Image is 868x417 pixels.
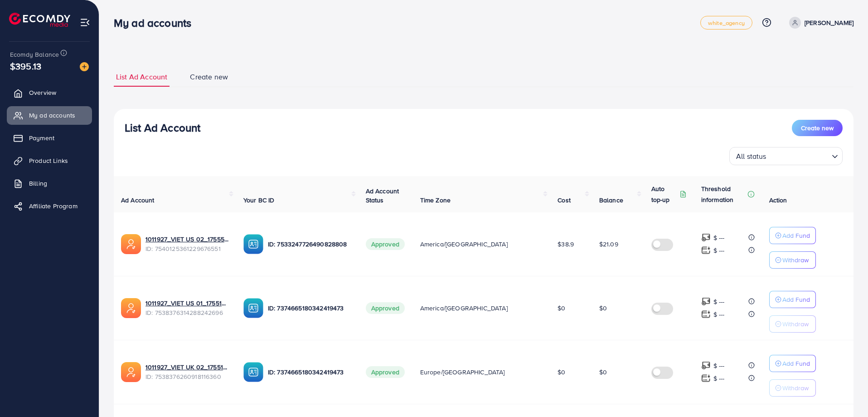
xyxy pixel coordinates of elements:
button: Add Fund [769,291,816,308]
p: Withdraw [782,383,809,393]
p: $ --- [713,373,725,384]
button: Add Fund [769,355,816,372]
p: Withdraw [782,319,809,329]
span: Approved [366,302,405,314]
img: top-up amount [701,297,711,306]
h3: My ad accounts [114,16,199,29]
span: Payment [29,133,54,142]
span: ID: 7538376260918116360 [145,372,229,381]
button: Add Fund [769,227,816,244]
p: Add Fund [782,294,810,305]
span: Ad Account [121,196,155,205]
button: Create new [792,120,843,136]
span: Balance [599,196,623,205]
span: $0 [558,368,565,377]
img: logo [9,13,70,27]
p: ID: 7533247726490828808 [268,239,351,250]
span: $0 [599,304,607,313]
p: ID: 7374665180342419473 [268,303,351,314]
button: Withdraw [769,315,816,333]
p: $ --- [713,245,725,256]
div: <span class='underline'>1011927_VIET UK 02_1755165109842</span></br>7538376260918116360 [145,363,229,381]
img: top-up amount [701,373,711,383]
span: Approved [366,366,405,378]
p: $ --- [713,232,725,243]
img: ic-ads-acc.e4c84228.svg [121,234,141,254]
span: Cost [558,196,571,205]
img: top-up amount [701,361,711,370]
img: ic-ba-acc.ded83a64.svg [243,234,263,254]
span: Europe/[GEOGRAPHIC_DATA] [420,368,505,377]
div: <span class='underline'>1011927_VIET US 02_1755572479473</span></br>7540125361229676551 [145,235,229,253]
img: menu [80,17,90,28]
span: $38.9 [558,240,574,249]
span: $395.13 [10,59,41,73]
span: List Ad Account [116,72,167,82]
p: ID: 7374665180342419473 [268,367,351,378]
span: Overview [29,88,56,97]
img: top-up amount [701,233,711,242]
span: $0 [558,304,565,313]
a: 1011927_VIET US 01_1755165165817 [145,299,229,308]
img: top-up amount [701,245,711,255]
img: ic-ba-acc.ded83a64.svg [243,298,263,318]
a: Product Links [7,152,92,170]
p: Withdraw [782,255,809,265]
a: 1011927_VIET UK 02_1755165109842 [145,363,229,372]
img: image [80,62,89,71]
div: <span class='underline'>1011927_VIET US 01_1755165165817</span></br>7538376314288242696 [145,299,229,317]
a: 1011927_VIET US 02_1755572479473 [145,235,229,244]
p: Add Fund [782,358,810,369]
img: top-up amount [701,309,711,319]
a: Payment [7,129,92,147]
a: Overview [7,83,92,102]
span: Billing [29,179,47,188]
p: Auto top-up [651,183,678,205]
span: Affiliate Program [29,201,78,211]
span: My ad accounts [29,111,75,120]
span: Ecomdy Balance [10,50,59,59]
span: Your BC ID [243,196,275,205]
span: America/[GEOGRAPHIC_DATA] [420,240,508,249]
span: ID: 7540125361229676551 [145,244,229,253]
a: Affiliate Program [7,197,92,215]
p: $ --- [713,309,725,320]
p: Threshold information [701,183,746,205]
p: $ --- [713,296,725,307]
span: Time Zone [420,196,451,205]
p: [PERSON_NAME] [805,17,853,28]
h3: List Ad Account [125,121,200,134]
p: $ --- [713,360,725,371]
a: My ad accounts [7,106,92,124]
span: America/[GEOGRAPHIC_DATA] [420,304,508,313]
span: ID: 7538376314288242696 [145,308,229,317]
img: ic-ba-acc.ded83a64.svg [243,362,263,382]
input: Search for option [769,148,828,163]
div: Search for option [729,147,843,165]
p: Add Fund [782,230,810,241]
button: Withdraw [769,251,816,269]
button: Withdraw [769,379,816,397]
span: Action [769,196,787,205]
span: Product Links [29,156,68,165]
img: ic-ads-acc.e4c84228.svg [121,362,141,382]
a: Billing [7,174,92,192]
img: ic-ads-acc.e4c84228.svg [121,298,141,318]
span: Create new [801,123,834,132]
span: Create new [190,72,228,82]
span: white_agency [708,20,745,26]
span: Approved [366,238,405,250]
span: $21.09 [599,240,618,249]
span: Ad Account Status [366,186,399,205]
a: white_agency [700,16,752,29]
a: [PERSON_NAME] [786,17,853,29]
span: All status [734,150,768,163]
span: $0 [599,368,607,377]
